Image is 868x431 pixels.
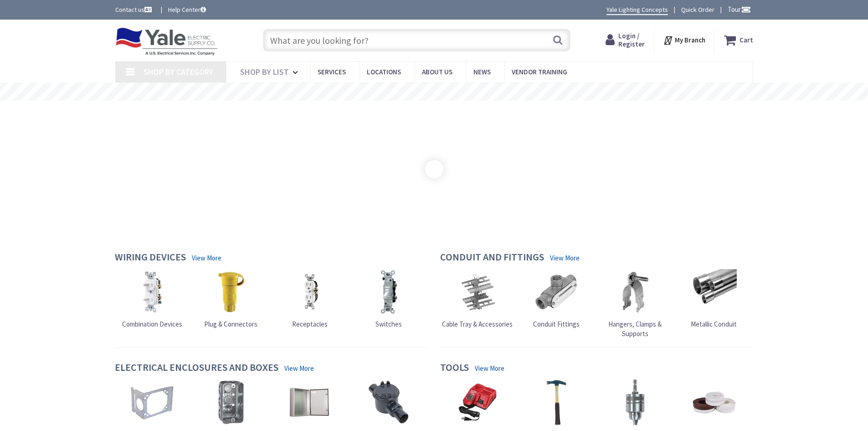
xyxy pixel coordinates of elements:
img: Batteries & Chargers [455,379,500,425]
span: Shop By List [240,67,289,77]
img: Plug & Connectors [208,269,254,315]
h4: Tools [440,362,469,375]
span: Hangers, Clamps & Supports [608,320,662,338]
a: View More [284,363,314,373]
a: Quick Order [681,5,714,14]
img: Combination Devices [129,269,175,315]
h4: Wiring Devices [115,251,186,265]
a: Cable Tray & Accessories Cable Tray & Accessories [442,269,513,329]
a: View More [192,253,221,263]
span: Combination Devices [122,320,182,328]
span: Tour [728,5,751,14]
a: Receptacles Receptacles [287,269,333,329]
span: Receptacles [292,320,328,328]
a: View More [475,363,504,373]
img: Conduit Fittings [534,269,579,315]
a: Switches Switches [366,269,411,329]
img: Cable Tray & Accessories [455,269,500,315]
img: Hangers, Clamps & Supports [612,269,658,315]
a: Combination Devices Combination Devices [122,269,182,329]
img: Receptacles [287,269,333,315]
div: My Branch [663,32,705,48]
input: What are you looking for? [263,29,570,52]
a: Contact us [115,5,154,14]
img: Hand Tools [534,379,579,425]
span: Conduit Fittings [533,320,580,328]
img: Explosion-Proof Boxes & Accessories [366,379,411,425]
img: Box Hardware & Accessories [129,379,175,425]
a: Conduit Fittings Conduit Fittings [533,269,580,329]
img: Yale Electric Supply Co. [115,27,218,56]
span: Cable Tray & Accessories [442,320,513,328]
a: Cart [724,32,753,48]
a: Login / Register [606,32,645,48]
strong: My Branch [675,36,705,44]
span: Locations [367,68,401,76]
img: Switches [366,269,411,315]
img: Device Boxes [208,379,254,425]
a: Yale Lighting Concepts [606,5,668,15]
span: Vendor Training [512,68,567,76]
img: Adhesive, Sealant & Tapes [691,379,737,425]
a: View More [550,253,580,263]
span: About Us [422,68,452,76]
span: Plug & Connectors [204,320,257,328]
img: Tool Attachments & Accessories [612,379,658,425]
span: Switches [375,320,402,328]
a: Hangers, Clamps & Supports Hangers, Clamps & Supports [598,269,673,339]
img: Metallic Conduit [691,269,737,315]
span: Metallic Conduit [691,320,737,328]
img: Enclosures & Cabinets [287,379,333,425]
strong: Cart [740,32,753,48]
span: Services [318,68,346,76]
a: Metallic Conduit Metallic Conduit [691,269,737,329]
span: Login / Register [618,31,645,48]
h4: Conduit and Fittings [440,251,544,265]
a: Help Center [168,5,206,14]
h4: Electrical Enclosures and Boxes [115,362,278,375]
span: News [473,68,491,76]
a: Plug & Connectors Plug & Connectors [204,269,257,329]
span: Shop By Category [144,67,213,77]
